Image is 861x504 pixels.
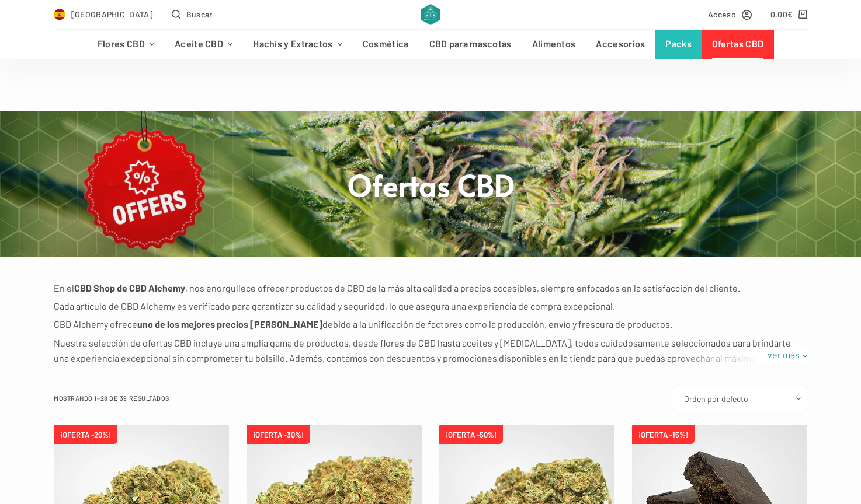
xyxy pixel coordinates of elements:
[770,8,807,21] a: Carro de compra
[54,299,807,314] p: Cada artículo de CBD Alchemy es verificado para garantizar su calidad y seguridad, lo que asegura...
[54,335,807,366] p: Nuestra selección de ofertas CBD incluye una amplia gama de productos, desde flores de CBD hasta ...
[211,166,650,204] h1: Ofertas CBD
[787,9,793,19] span: €
[672,387,807,410] select: Pedido de la tienda
[352,30,419,59] a: Cosmética
[243,30,353,59] a: Hachís y Extractos
[522,30,586,59] a: Alimentos
[71,8,153,21] span: [GEOGRAPHIC_DATA]
[655,30,702,59] a: Packs
[165,30,243,59] a: Aceite CBD
[186,8,213,21] span: Buscar
[421,4,439,25] img: CBD Alchemy
[770,9,793,19] bdi: 0,00
[87,30,773,59] nav: Menú de cabecera
[632,425,695,444] span: ¡OFERTA -15%!
[708,8,752,21] a: Acceso
[439,425,503,444] span: ¡OFERTA -50%!
[247,425,310,444] span: ¡OFERTA -30%!
[54,317,807,332] p: CBD Alchemy ofrece debido a la unificación de factores como la producción, envío y frescura de pr...
[54,425,117,444] span: ¡OFERTA -20%!
[54,9,65,20] img: ES Flag
[708,8,736,21] span: Acceso
[586,30,655,59] a: Accesorios
[54,8,153,21] a: Select Country
[54,281,807,296] p: En el , nos enorgullece ofrecer productos de CBD de la más alta calidad a precios accesibles, sie...
[172,8,213,21] button: Abrir formulario de búsqueda
[54,393,169,404] p: Mostrando 1–28 de 39 resultados
[702,30,773,59] a: Ofertas CBD
[419,30,522,59] a: CBD para mascotas
[760,347,807,362] a: ver más
[137,318,322,330] strong: uno de los mejores precios [PERSON_NAME]
[87,30,164,59] a: Flores CBD
[74,282,185,293] strong: CBD Shop de CBD Alchemy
